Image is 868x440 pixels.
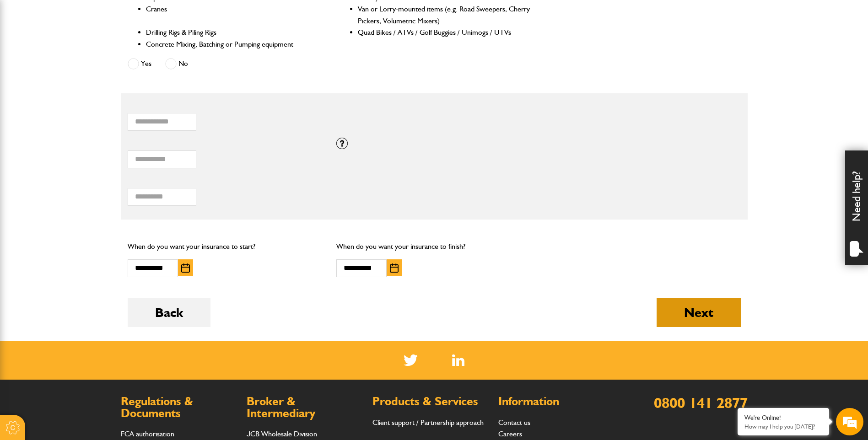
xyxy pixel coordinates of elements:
h2: Regulations & Documents [121,396,237,419]
label: Yes [128,58,151,70]
a: Contact us [498,418,530,427]
label: No [165,58,188,70]
img: Twitter [404,354,418,366]
input: Enter your phone number [12,139,167,159]
li: Cranes [146,3,319,27]
a: Careers [498,429,522,438]
h2: Information [498,396,615,408]
p: How may I help you today? [744,423,822,430]
div: Minimize live chat window [150,5,172,27]
h2: Broker & Intermediary [247,396,363,419]
div: We're Online! [744,414,822,422]
button: Back [128,298,210,327]
div: Need help? [845,150,868,265]
a: LinkedIn [452,354,464,366]
input: Enter your email address [12,112,167,132]
li: Quad Bikes / ATVs / Golf Buggies / Unimogs / UTVs [358,27,531,38]
li: Concrete Mixing, Batching or Pumping equipment [146,38,319,50]
input: Enter your last name [12,85,167,105]
p: When do you want your insurance to start? [128,241,323,252]
button: Next [657,298,741,327]
h2: Products & Services [372,396,489,408]
img: Choose date [181,263,190,273]
a: FCA authorisation [121,429,174,438]
a: JCB Wholesale Division [247,429,317,438]
div: Chat with us now [48,51,154,63]
li: Van or Lorry-mounted items (e.g. Road Sweepers, Cherry Pickers, Volumetric Mixers) [358,3,531,27]
a: Client support / Partnership approach [372,418,484,427]
p: When do you want your insurance to finish? [336,241,532,252]
li: Drilling Rigs & Piling Rigs [146,27,319,38]
a: 0800 141 2877 [654,394,748,412]
img: Linked In [452,354,464,366]
em: Start Chat [124,282,166,294]
img: d_20077148190_company_1631870298795_20077148190 [16,51,38,64]
img: Choose date [390,263,399,273]
textarea: Type your message and hit 'Enter' [12,166,167,274]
